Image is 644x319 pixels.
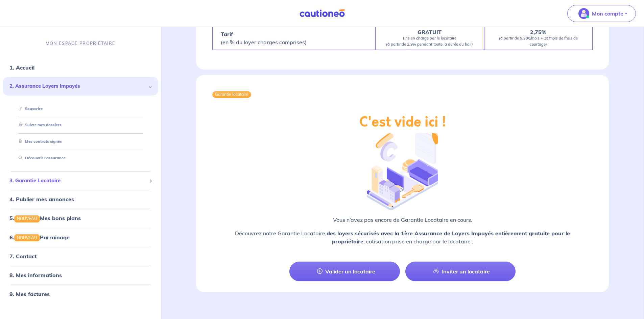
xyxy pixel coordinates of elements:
div: Souscrire [11,103,150,114]
div: 3. Garantie Locataire [3,174,158,187]
a: Mes contrats signés [16,139,62,144]
img: illu_account_valid_menu.svg [578,8,589,19]
div: Suivre mes dossiers [11,119,150,131]
a: 4. Publier mes annonces [9,196,74,203]
div: 2. Assurance Loyers Impayés [3,77,158,96]
a: 5.NOUVEAUMes bons plans [9,215,81,221]
div: 7. Contact [3,249,158,263]
p: Vous n’avez pas encore de Garantie Locataire en cours. [212,216,593,224]
div: 5.NOUVEAUMes bons plans [3,211,158,225]
p: MON ESPACE PROPRIÉTAIRE [46,40,115,47]
a: 1. Accueil [9,64,34,71]
a: 8. Mes informations [9,271,62,278]
span: 3. Garantie Locataire [9,177,146,184]
button: illu_account_valid_menu.svgMon compte [567,5,636,22]
div: 1. Accueil [3,61,158,74]
strong: Tarif [221,31,233,37]
img: Cautioneo [297,9,348,18]
a: 7. Contact [9,252,37,259]
strong: des loyers sécurisés avec la 1ère Assurance de Loyers Impayés entièrement gratuite pour le propri... [327,230,570,245]
img: illu_empty_gl.png [367,128,438,211]
a: Valider un locataire [289,262,400,281]
div: Garantie locataire [212,91,251,98]
div: 6.NOUVEAUParrainage [3,230,158,244]
strong: GRATUIT [418,29,442,35]
div: 9. Mes factures [3,287,158,300]
div: Découvrir l'assurance [11,153,150,164]
em: (à partir de 9,90€/mois + 1€/mois de frais de courtage) [499,36,578,47]
div: Mes contrats signés [11,136,150,147]
a: 9. Mes factures [9,290,50,297]
h2: C'est vide ici ! [359,114,446,130]
strong: 2,75% [530,29,546,35]
p: (en % du loyer charges comprises) [221,30,307,46]
div: 8. Mes informations [3,268,158,282]
em: Pris en charge par le locataire (à partir de 2,9% pendant toute la durée du bail) [386,36,473,47]
a: Découvrir l'assurance [16,156,66,160]
a: Inviter un locataire [405,262,516,281]
a: Souscrire [16,106,43,111]
p: Mon compte [592,9,623,18]
div: 4. Publier mes annonces [3,192,158,206]
a: 6.NOUVEAUParrainage [9,234,70,240]
p: Découvrez notre Garantie Locataire, , cotisation prise en charge par le locataire : [212,229,593,245]
span: 2. Assurance Loyers Impayés [9,82,146,90]
a: Suivre mes dossiers [16,123,62,127]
